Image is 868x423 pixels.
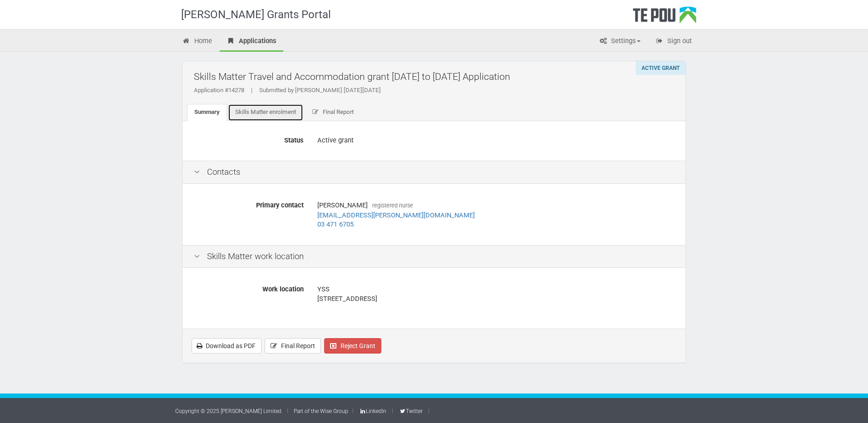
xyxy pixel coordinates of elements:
[182,161,686,184] div: Contacts
[220,32,283,52] a: Applications
[182,245,686,268] div: Skills Matter work location
[281,342,315,349] span: Final Report
[194,66,679,87] h2: Skills Matter Travel and Accommodation grant [DATE] to [DATE] Application
[175,408,281,414] a: Copyright © 2025 [PERSON_NAME] Limited
[228,104,303,121] a: Skills Matter enrolment
[187,133,311,145] label: Status
[194,86,679,94] div: Application #14278 Submitted by [PERSON_NAME] [DATE][DATE]
[175,32,219,52] a: Home
[340,342,375,349] span: Reject Grant
[648,32,699,52] a: Sign out
[324,338,381,354] a: Reject Grant
[294,408,348,414] a: Part of the Wise Group
[187,197,311,210] label: Primary contact
[636,61,686,75] div: Active grant
[304,104,361,121] a: Final Report
[633,6,696,29] div: Te Pou Logo
[359,408,386,414] a: LinkedIn
[187,281,311,294] label: Work location
[399,408,422,414] a: Twitter
[317,133,674,148] div: Active grant
[372,202,413,209] span: registered nurse
[187,104,227,121] a: Summary
[323,108,354,115] span: Final Report
[192,338,261,354] a: Download as PDF
[317,211,475,219] a: [EMAIL_ADDRESS][PERSON_NAME][DOMAIN_NAME]
[265,338,321,354] a: Final Report
[317,197,674,232] div: [PERSON_NAME]
[244,87,259,93] span: |
[317,220,354,228] a: 03 471 6705
[317,285,674,304] address: YSS [STREET_ADDRESS]
[592,32,647,52] a: Settings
